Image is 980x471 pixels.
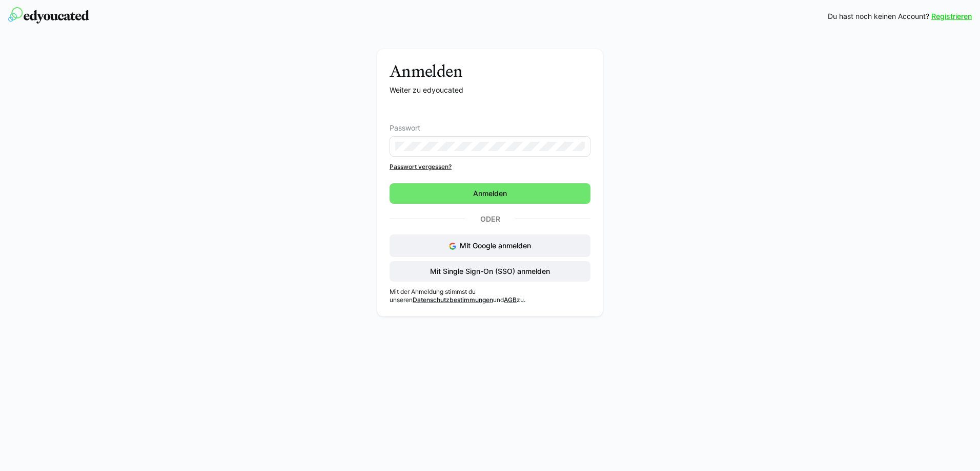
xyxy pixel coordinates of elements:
[931,11,972,22] a: Registrieren
[390,85,590,95] p: Weiter zu edyoucated
[465,212,515,226] p: Oder
[390,61,590,81] h3: Anmelden
[8,7,89,24] img: edyoucated
[460,241,531,250] span: Mit Google anmelden
[413,296,493,304] a: Datenschutzbestimmungen
[828,11,929,22] span: Du hast noch keinen Account?
[504,296,517,304] a: AGB
[390,183,590,204] button: Anmelden
[390,261,590,282] button: Mit Single Sign-On (SSO) anmelden
[390,124,420,132] span: Passwort
[390,234,590,257] button: Mit Google anmelden
[390,163,590,171] a: Passwort vergessen?
[390,288,590,304] p: Mit der Anmeldung stimmst du unseren und zu.
[428,266,552,276] span: Mit Single Sign-On (SSO) anmelden
[472,188,508,199] span: Anmelden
